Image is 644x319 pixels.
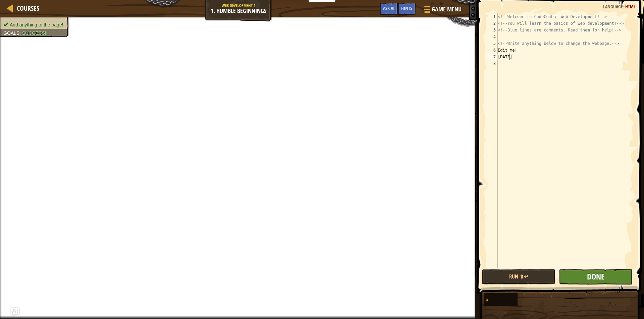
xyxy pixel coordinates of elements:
span: Success! [22,30,46,36]
button: Done [559,269,632,285]
span: Ask AI [383,5,394,11]
div: 7 [487,54,498,60]
a: Courses [13,4,39,13]
div: 6 [487,47,498,54]
span: Language [603,3,623,10]
span: Hints [401,5,412,11]
div: 2 [487,20,498,27]
span: p [486,298,488,302]
button: Ask AI [380,3,398,15]
div: 3 [487,27,498,33]
button: Game Menu [419,3,466,18]
div: 4 [487,33,498,40]
span: Courses [17,4,39,13]
span: : [623,3,625,10]
span: Done [587,271,604,282]
li: Add anything to the page! [3,21,64,28]
div: 8 [487,60,498,67]
span: Add anything to the page! [10,22,63,27]
div: 5 [487,40,498,47]
button: Ask AI [11,308,19,316]
div: 1 [487,13,498,20]
span: HTML [625,3,636,10]
button: Run ⇧↵ [482,269,555,285]
span: Goals [3,30,19,36]
span: : [19,30,22,36]
span: Game Menu [432,5,462,14]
